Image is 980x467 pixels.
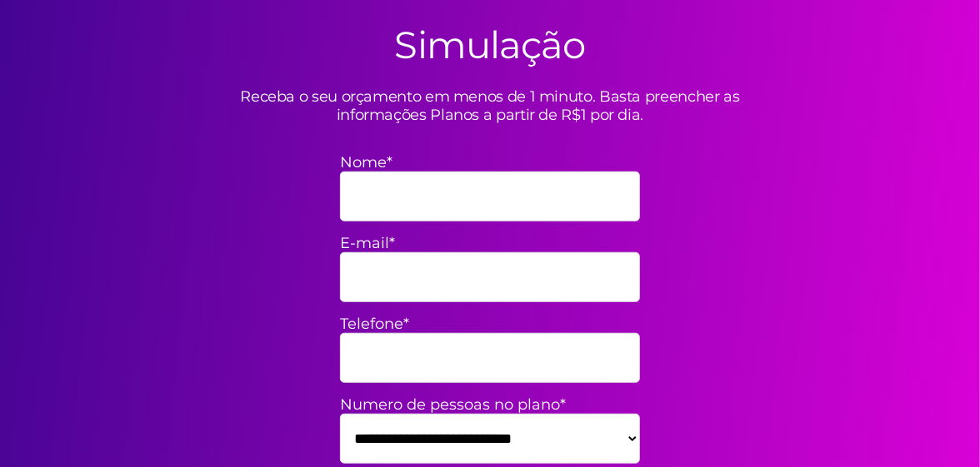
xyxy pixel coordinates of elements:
[340,395,640,414] label: Numero de pessoas no plano*
[198,87,782,124] p: Receba o seu orçamento em menos de 1 minuto. Basta preencher as informações Planos a partir de R$...
[340,153,640,171] label: Nome*
[395,22,586,67] h2: Simulação
[340,234,640,252] label: E-mail*
[340,315,640,333] label: Telefone*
